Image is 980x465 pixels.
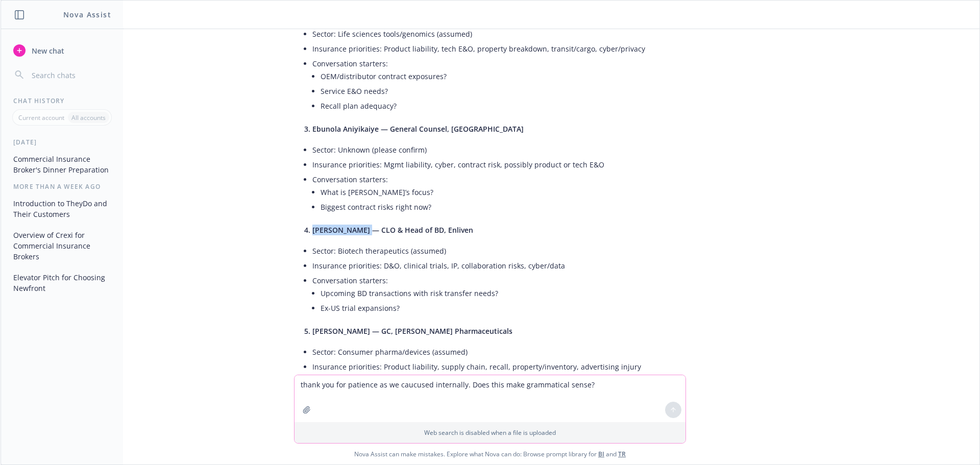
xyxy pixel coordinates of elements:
[312,243,676,258] li: Sector: Biotech therapeutics (assumed)
[321,185,676,200] li: What is [PERSON_NAME]’s focus?
[321,69,676,84] li: OEM/distributor contract exposures?
[321,301,676,315] li: Ex-US trial expansions?
[312,41,676,56] li: Insurance priorities: Product liability, tech E&O, property breakdown, transit/cargo, cyber/privacy
[312,345,676,359] li: Sector: Consumer pharma/devices (assumed)
[1,138,123,146] div: [DATE]
[304,124,524,134] span: 3. Ebunola Aniyikaiye — General Counsel, [GEOGRAPHIC_DATA]
[312,27,676,41] li: Sector: Life sciences tools/genomics (assumed)
[312,142,676,157] li: Sector: Unknown (please confirm)
[304,225,473,235] span: 4. [PERSON_NAME] — CLO & Head of BD, Enliven
[312,359,676,374] li: Insurance priorities: Product liability, supply chain, recall, property/inventory, advertising in...
[63,9,111,20] h1: Nova Assist
[312,56,676,115] li: Conversation starters:
[9,151,115,178] button: Commercial Insurance Broker's Dinner Preparation
[9,41,115,60] button: New chat
[71,113,106,122] p: All accounts
[598,450,604,458] a: BI
[30,45,64,56] span: New chat
[1,182,123,191] div: More than a week ago
[301,428,679,437] p: Web search is disabled when a file is uploaded
[321,286,676,301] li: Upcoming BD transactions with risk transfer needs?
[304,326,512,336] span: 5. [PERSON_NAME] — GC, [PERSON_NAME] Pharmaceuticals
[312,172,676,216] li: Conversation starters:
[312,273,676,317] li: Conversation starters:
[9,227,115,265] button: Overview of Crexi for Commercial Insurance Brokers
[18,113,64,122] p: Current account
[312,258,676,273] li: Insurance priorities: D&O, clinical trials, IP, collaboration risks, cyber/data
[5,444,975,464] span: Nova Assist can make mistakes. Explore what Nova can do: Browse prompt library for and
[321,99,676,113] li: Recall plan adequacy?
[321,84,676,99] li: Service E&O needs?
[9,195,115,223] button: Introduction to TheyDo and Their Customers
[618,450,626,458] a: TR
[9,269,115,297] button: Elevator Pitch for Choosing Newfront
[30,68,111,82] input: Search chats
[1,96,123,105] div: Chat History
[312,157,676,172] li: Insurance priorities: Mgmt liability, cyber, contract risk, possibly product or tech E&O
[321,200,676,214] li: Biggest contract risks right now?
